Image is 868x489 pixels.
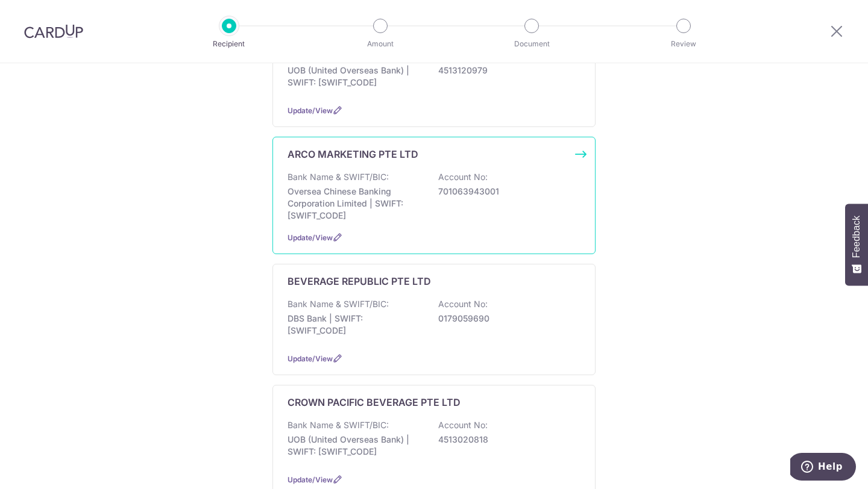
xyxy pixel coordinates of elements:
[288,395,461,410] p: CROWN PACIFIC BEVERAGE PTE LTD
[288,298,389,310] p: Bank Name & SWIFT/BIC:
[790,453,856,483] iframe: Opens a widget where you can find more information
[438,313,573,325] p: 0179059690
[438,185,573,198] p: 701063943001
[438,419,488,431] p: Account No:
[288,313,423,337] p: DBS Bank | SWIFT: [SWIFT_CODE]
[288,354,333,363] a: Update/View
[639,38,728,50] p: Review
[851,216,862,258] span: Feedback
[336,38,425,50] p: Amount
[288,147,418,161] p: ARCO MARKETING PTE LTD
[288,475,333,484] a: Update/View
[288,274,431,288] p: BEVERAGE REPUBLIC PTE LTD
[438,298,488,310] p: Account No:
[438,434,573,446] p: 4513020818
[288,106,333,115] a: Update/View
[288,419,389,431] p: Bank Name & SWIFT/BIC:
[184,38,274,50] p: Recipient
[24,24,83,39] img: CardUp
[845,204,868,285] button: Feedback - Show survey
[288,171,389,183] p: Bank Name & SWIFT/BIC:
[487,38,576,50] p: Document
[288,64,423,89] p: UOB (United Overseas Bank) | SWIFT: [SWIFT_CODE]
[288,185,423,222] p: Oversea Chinese Banking Corporation Limited | SWIFT: [SWIFT_CODE]
[288,434,423,458] p: UOB (United Overseas Bank) | SWIFT: [SWIFT_CODE]
[438,171,488,183] p: Account No:
[288,233,333,242] a: Update/View
[438,64,573,76] p: 4513120979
